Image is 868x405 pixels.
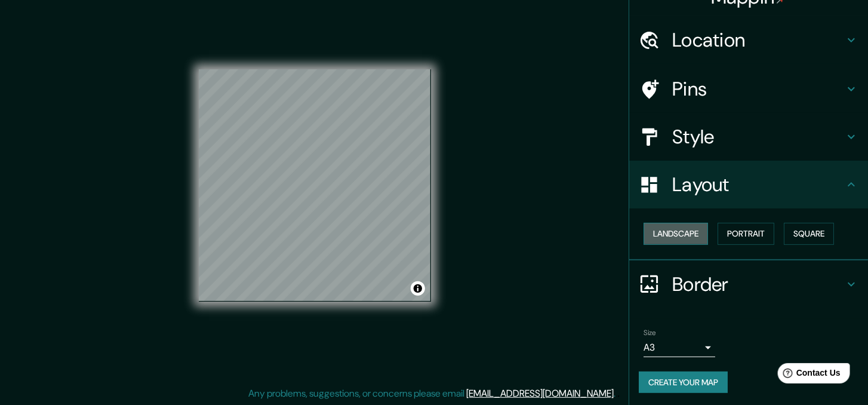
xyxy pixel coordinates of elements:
h4: Border [672,272,844,296]
button: Landscape [644,223,708,245]
h4: Style [672,125,844,149]
h4: Layout [672,173,844,197]
div: . [617,386,620,401]
h4: Location [672,28,844,52]
a: [EMAIL_ADDRESS][DOMAIN_NAME] [466,387,614,400]
iframe: Help widget launcher [762,358,855,392]
button: Square [784,223,834,245]
canvas: Map [199,69,431,302]
div: . [615,386,617,401]
p: Any problems, suggestions, or concerns please email . [248,386,615,401]
label: Size [644,327,656,337]
button: Portrait [718,223,774,245]
div: A3 [644,338,715,357]
div: Border [629,260,868,308]
div: Style [629,113,868,161]
h4: Pins [672,77,844,101]
button: Toggle attribution [411,281,425,296]
div: Location [629,16,868,64]
div: Layout [629,161,868,208]
button: Create your map [639,372,728,394]
div: Pins [629,65,868,113]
